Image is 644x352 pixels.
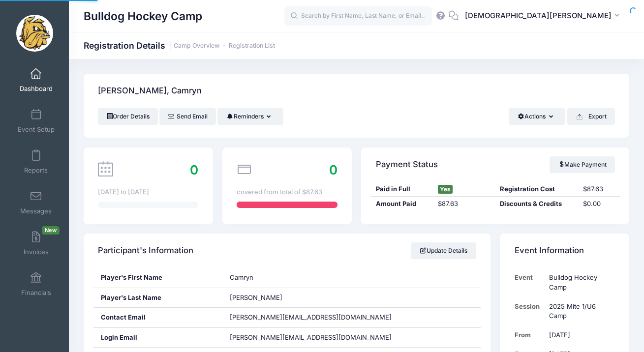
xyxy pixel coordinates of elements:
[544,325,614,345] td: [DATE]
[93,328,223,348] div: Login Email
[515,297,545,326] td: Session
[93,268,223,288] div: Player's First Name
[230,293,282,301] span: [PERSON_NAME]
[98,108,158,125] a: Order Details
[376,150,438,178] h4: Payment Status
[230,333,392,343] span: [PERSON_NAME][EMAIL_ADDRESS][DOMAIN_NAME]
[159,108,216,125] a: Send Email
[230,273,253,281] span: Camryn
[13,267,60,301] a: Financials
[20,207,52,215] span: Messages
[98,187,198,197] div: [DATE] to [DATE]
[509,108,565,125] button: Actions
[13,226,60,261] a: InvoicesNew
[20,85,53,93] span: Dashboard
[567,108,615,125] button: Export
[329,162,337,177] span: 0
[459,5,629,28] button: [DEMOGRAPHIC_DATA][PERSON_NAME]
[544,297,614,326] td: 2025 Mite 1/U6 Camp
[229,42,275,50] a: Registration List
[230,313,392,321] span: [PERSON_NAME][EMAIL_ADDRESS][DOMAIN_NAME]
[42,226,60,235] span: New
[544,268,614,297] td: Bulldog Hockey Camp
[18,125,55,134] span: Event Setup
[371,199,433,209] div: Amount Paid
[98,77,202,105] h4: [PERSON_NAME], Camryn
[174,42,219,50] a: Camp Overview
[237,187,337,197] div: covered from total of $87.63
[84,5,202,28] h1: Bulldog Hockey Camp
[411,242,476,259] a: Update Details
[13,145,60,179] a: Reports
[84,40,275,51] h1: Registration Details
[550,156,615,173] a: Make Payment
[93,288,223,308] div: Player's Last Name
[578,199,619,209] div: $0.00
[98,237,193,265] h4: Participant's Information
[24,248,49,256] span: Invoices
[495,184,579,194] div: Registration Cost
[465,10,612,21] span: [DEMOGRAPHIC_DATA][PERSON_NAME]
[495,199,579,209] div: Discounts & Credits
[190,162,198,177] span: 0
[13,185,60,220] a: Messages
[13,104,60,138] a: Event Setup
[371,184,433,194] div: Paid in Full
[433,199,495,209] div: $87.63
[93,308,223,327] div: Contact Email
[515,237,584,265] h4: Event Information
[13,63,60,97] a: Dashboard
[21,289,51,297] span: Financials
[515,325,545,345] td: From
[217,108,283,125] button: Reminders
[16,15,53,52] img: Bulldog Hockey Camp
[578,184,619,194] div: $87.63
[284,6,432,26] input: Search by First Name, Last Name, or Email...
[438,185,453,194] span: Yes
[515,268,545,297] td: Event
[24,166,48,175] span: Reports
